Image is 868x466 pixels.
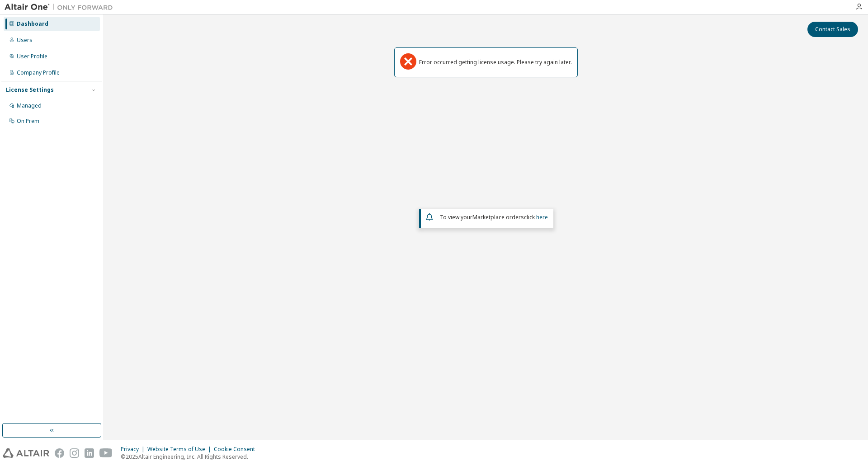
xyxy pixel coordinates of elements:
em: Marketplace orders [472,213,524,221]
div: Error occurred getting license usage. Please try again later. [419,59,572,66]
a: here [536,213,548,221]
button: Contact Sales [807,22,858,37]
img: linkedin.svg [85,448,94,458]
img: Altair One [5,3,118,12]
img: instagram.svg [70,448,79,458]
span: To view your click [440,213,548,221]
div: Website Terms of Use [147,446,214,453]
img: altair_logo.svg [3,448,49,458]
div: User Profile [17,53,47,60]
div: Managed [17,102,42,109]
div: Privacy [121,446,147,453]
div: Company Profile [17,69,60,76]
p: © 2025 Altair Engineering, Inc. All Rights Reserved. [121,453,260,461]
img: facebook.svg [55,448,64,458]
div: Dashboard [17,20,48,28]
img: youtube.svg [99,448,113,458]
div: On Prem [17,118,39,125]
div: Cookie Consent [214,446,260,453]
div: License Settings [6,86,54,94]
div: Users [17,37,33,44]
